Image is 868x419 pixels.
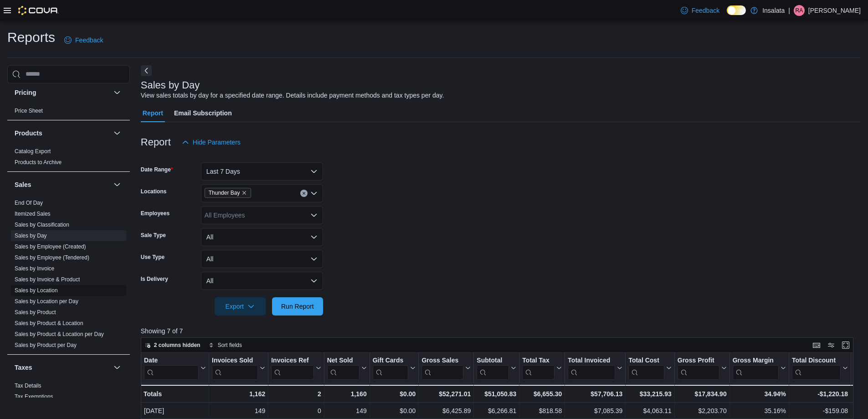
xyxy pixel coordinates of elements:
div: Net Sold [327,357,359,380]
h3: Report [141,137,171,148]
button: Date [144,357,206,380]
div: $52,271.01 [421,388,471,399]
p: | [788,5,790,16]
div: Gift Cards [372,357,408,365]
div: Total Discount [792,357,841,380]
a: Sales by Employee (Tendered) [15,254,89,261]
a: Sales by Product & Location per Day [15,331,104,337]
button: All [201,250,323,268]
div: Gross Profit [678,357,719,380]
span: Sort fields [218,341,242,349]
div: $6,425.89 [421,405,471,416]
a: Products to Archive [15,159,62,166]
span: Itemized Sales [15,210,51,217]
div: Invoices Sold [212,357,258,365]
div: -$1,220.18 [792,388,848,399]
img: Cova [18,6,59,15]
button: Gross Margin [732,357,786,380]
div: Gift Card Sales [372,357,408,380]
a: Catalog Export [15,148,51,155]
button: Invoices Sold [212,357,265,380]
h3: Sales [15,180,31,189]
a: Sales by Employee (Created) [15,243,86,250]
span: Sales by Classification [15,221,69,228]
button: Total Cost [628,357,671,380]
button: Gross Sales [421,357,471,380]
div: Products [7,146,130,171]
a: Sales by Location [15,287,58,294]
button: Total Invoiced [568,357,622,380]
label: Employees [141,210,169,217]
a: Sales by Invoice & Product [15,276,80,283]
div: $0.00 [373,405,416,416]
button: Sort fields [205,340,246,351]
span: Thunder Bay [209,188,240,197]
p: Showing 7 of 7 [141,326,861,336]
a: Sales by Product & Location [15,320,83,326]
button: All [201,228,323,246]
span: RA [796,5,803,16]
div: $57,706.13 [568,388,622,399]
div: Total Tax [522,357,555,365]
div: $4,063.11 [628,405,671,416]
button: Sales [112,179,123,190]
a: Feedback [677,1,723,20]
div: Invoices Ref [271,357,313,365]
div: $7,085.39 [568,405,622,416]
div: 1,162 [212,388,265,399]
button: Clear input [300,190,308,197]
div: Total Cost [628,357,664,380]
div: Gross Margin [732,357,778,380]
button: Products [15,129,110,138]
div: 0 [271,405,321,416]
div: Gross Sales [421,357,463,365]
span: Sales by Location [15,287,58,294]
div: $6,655.30 [522,388,562,399]
button: Products [112,128,123,139]
div: Total Invoiced [568,357,615,380]
a: Sales by Classification [15,222,69,228]
button: Enter fullscreen [840,340,851,351]
button: Next [141,65,152,76]
h3: Products [15,129,42,138]
span: Email Subscription [174,104,232,122]
label: Use Type [141,253,164,261]
a: Price Sheet [15,108,43,114]
div: Net Sold [327,357,359,365]
a: Sales by Location per Day [15,298,78,305]
div: Total Invoiced [568,357,615,365]
a: End Of Day [15,200,43,206]
div: -$159.08 [792,405,848,416]
button: Keyboard shortcuts [811,340,822,351]
span: Report [143,104,163,122]
h1: Reports [7,28,55,47]
button: Hide Parameters [178,133,244,151]
div: 149 [327,405,367,416]
a: Feedback [61,31,107,49]
div: Sales [7,197,130,354]
div: 2 [271,388,321,399]
button: Total Discount [792,357,848,380]
a: Sales by Invoice [15,265,54,272]
span: Sales by Employee (Tendered) [15,254,89,261]
button: Gift Cards [372,357,416,380]
label: Is Delivery [141,275,168,283]
a: Itemized Sales [15,211,51,217]
button: Gross Profit [678,357,727,380]
span: Sales by Day [15,232,47,239]
p: [PERSON_NAME] [808,5,861,16]
button: Pricing [112,87,123,98]
span: Tax Exemptions [15,393,53,400]
div: Invoices Sold [212,357,258,380]
div: $2,203.70 [678,405,727,416]
button: Remove Thunder Bay from selection in this group [241,190,247,196]
button: All [201,272,323,290]
button: Last 7 Days [201,162,323,181]
span: Run Report [281,302,314,311]
button: Display options [826,340,837,351]
button: Net Sold [327,357,366,380]
span: Sales by Invoice & Product [15,276,80,283]
a: Tax Details [15,383,41,389]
